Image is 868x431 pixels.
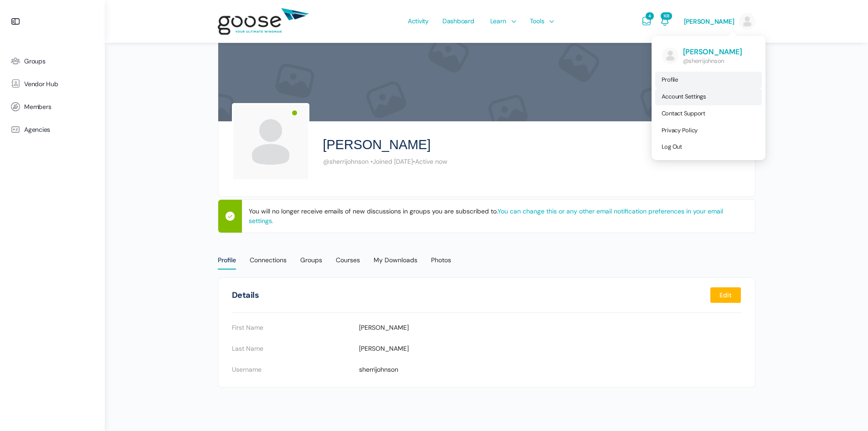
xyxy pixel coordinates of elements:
a: Profile [655,72,762,88]
span: Contact Support [662,109,705,117]
p: sherrijohnson [359,364,741,375]
p: You will no longer receive emails of new discussions in groups you are subscribed to. [242,200,755,233]
span: @sherrijohnson [683,57,724,65]
a: Connections [250,244,287,268]
div: Courses [336,256,360,270]
span: [PERSON_NAME] [683,47,750,57]
a: Edit [710,287,741,303]
a: Profile [218,244,236,267]
a: Contact Support [655,105,762,122]
span: Groups [24,57,46,65]
p: [PERSON_NAME] [359,322,741,333]
a: [PERSON_NAME] @sherrijohnson [655,41,762,72]
span: 103 [661,12,672,20]
h2: [PERSON_NAME] [323,135,431,155]
div: Joined [DATE] Active now [323,157,741,166]
a: Members [5,95,100,118]
img: Profile photo of Sherri Johnson [232,103,309,181]
span: Account Settings [662,93,706,100]
a: Groups [300,244,322,268]
a: Privacy Policy [655,122,762,139]
td: First Name [232,322,360,343]
span: 4 [646,12,653,20]
span: [PERSON_NAME] [684,17,734,26]
a: Photos [431,244,451,268]
a: Agencies [5,118,100,141]
a: Log Out [655,139,762,156]
div: Profile [218,256,236,270]
h1: Details [232,288,259,302]
div: Connections [250,256,287,270]
td: Username [232,364,360,385]
a: Account Settings [655,88,762,105]
iframe: Chat Widget [822,387,868,431]
div: Photos [431,256,451,270]
span: Profile [662,76,678,83]
nav: Primary menu [218,244,755,267]
p: [PERSON_NAME] [359,343,741,354]
span: • [370,157,373,166]
a: Groups [5,50,100,73]
span: Members [24,103,51,111]
div: Groups [300,256,322,270]
span: Agencies [24,126,50,134]
span: Log Out [662,143,682,151]
span: Privacy Policy [662,126,698,134]
td: Last Name [232,343,360,364]
span: • [413,157,415,166]
a: Courses [336,244,360,268]
a: Vendor Hub [5,73,100,95]
span: Vendor Hub [24,80,58,88]
a: My Downloads [374,244,417,268]
span: @sherrijohnson [323,157,369,166]
div: My Downloads [374,256,417,270]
